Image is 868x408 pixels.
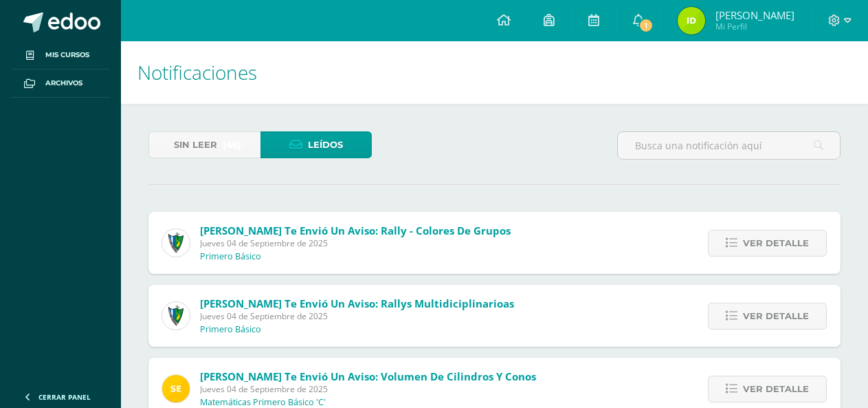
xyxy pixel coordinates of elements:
[162,375,190,402] img: 03c2987289e60ca238394da5f82a525a.png
[260,131,372,158] a: Leídos
[200,297,514,310] span: [PERSON_NAME] te envió un aviso: Rallys multidiciplinarioas
[618,132,840,159] input: Busca una notificación aquí
[638,18,654,33] span: 1
[743,376,809,402] span: Ver detalle
[200,224,511,237] span: [PERSON_NAME] te envió un aviso: Rally - Colores de grupos
[11,69,110,98] a: Archivos
[743,230,809,256] span: Ver detalle
[715,8,794,22] span: [PERSON_NAME]
[148,131,260,158] a: Sin leer(46)
[200,237,511,249] span: Jueves 04 de Septiembre de 2025
[678,7,705,34] img: 373a557f38a0f3a1dba7f4f3516949e0.png
[174,132,217,158] span: Sin leer
[45,78,82,89] span: Archivos
[200,324,261,335] p: Primero Básico
[11,41,110,69] a: Mis cursos
[200,383,536,395] span: Jueves 04 de Septiembre de 2025
[38,392,91,402] span: Cerrar panel
[45,50,89,61] span: Mis cursos
[200,397,326,408] p: Matemáticas Primero Básico 'C'
[200,369,536,383] span: [PERSON_NAME] te envió un aviso: Volumen de cilindros y conos
[137,59,257,85] span: Notificaciones
[308,132,343,158] span: Leídos
[200,310,514,322] span: Jueves 04 de Septiembre de 2025
[223,132,241,158] span: (46)
[162,229,190,257] img: 9f174a157161b4ddbe12118a61fed988.png
[715,21,794,32] span: Mi Perfil
[200,251,261,262] p: Primero Básico
[162,302,190,330] img: 9f174a157161b4ddbe12118a61fed988.png
[743,303,809,329] span: Ver detalle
